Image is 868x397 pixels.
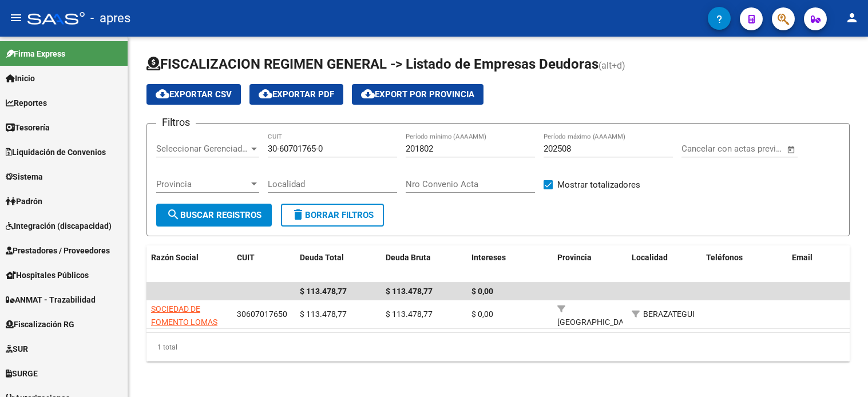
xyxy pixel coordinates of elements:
span: 30607017650 [237,309,287,319]
span: Deuda Bruta [386,253,431,262]
span: Provincia [156,179,249,189]
span: Hospitales Públicos [6,269,89,281]
span: Prestadores / Proveedores [6,244,110,257]
span: $ 0,00 [471,309,493,319]
span: $ 113.478,77 [386,309,433,319]
mat-icon: cloud_download [361,87,375,101]
datatable-header-cell: Deuda Bruta [381,245,467,283]
span: Teléfonos [706,253,743,262]
span: Sistema [6,170,43,183]
span: BERAZATEGUI [643,309,695,319]
span: Intereses [471,253,506,262]
span: Fiscalización RG [6,318,74,331]
span: Email [792,253,812,262]
div: 1 total [146,333,850,362]
span: ANMAT - Trazabilidad [6,293,96,306]
span: Firma Express [6,47,65,60]
span: - apres [90,6,130,31]
mat-icon: menu [9,11,23,25]
span: SUR [6,343,28,355]
span: Deuda Total [300,253,344,262]
span: $ 0,00 [471,287,493,296]
span: Exportar CSV [156,89,232,100]
span: SURGE [6,367,38,380]
datatable-header-cell: CUIT [232,245,295,283]
datatable-header-cell: Teléfonos [701,245,787,283]
mat-icon: cloud_download [259,87,272,101]
span: Provincia [557,253,592,262]
button: Export por Provincia [352,84,483,105]
mat-icon: search [167,208,180,221]
span: $ 113.478,77 [300,287,347,296]
button: Borrar Filtros [281,204,384,227]
span: FISCALIZACION REGIMEN GENERAL -> Listado de Empresas Deudoras [146,56,599,72]
span: $ 113.478,77 [300,309,347,319]
datatable-header-cell: Deuda Total [295,245,381,283]
datatable-header-cell: Intereses [467,245,553,283]
span: Tesorería [6,121,50,134]
button: Exportar PDF [249,84,343,105]
span: CUIT [237,253,255,262]
datatable-header-cell: Razón Social [146,245,232,283]
span: Borrar Filtros [291,210,374,220]
span: [GEOGRAPHIC_DATA] [557,317,635,327]
span: Buscar Registros [167,210,261,220]
span: Padrón [6,195,42,208]
datatable-header-cell: Localidad [627,245,701,283]
span: $ 113.478,77 [386,287,433,296]
span: Seleccionar Gerenciador [156,144,249,154]
span: SOCIEDAD DE FOMENTO LOMAS DE GODOY [151,304,217,340]
button: Open calendar [784,143,798,156]
datatable-header-cell: Provincia [553,245,627,283]
span: (alt+d) [599,60,625,71]
span: Localidad [632,253,668,262]
h3: Filtros [156,114,196,130]
span: Reportes [6,97,47,109]
span: Inicio [6,72,35,85]
button: Exportar CSV [146,84,241,105]
mat-icon: cloud_download [156,87,169,101]
span: Integración (discapacidad) [6,220,112,232]
span: Export por Provincia [361,89,474,100]
button: Buscar Registros [156,204,272,227]
mat-icon: person [845,11,859,25]
iframe: Intercom live chat [829,358,857,386]
span: Exportar PDF [259,89,334,100]
span: Mostrar totalizadores [557,178,640,192]
mat-icon: delete [291,208,305,221]
span: Razón Social [151,253,199,262]
span: Liquidación de Convenios [6,146,106,158]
